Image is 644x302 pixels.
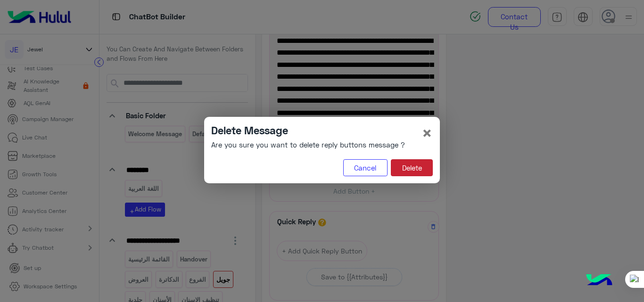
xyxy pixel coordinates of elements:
span: × [421,122,433,143]
h6: Are you sure you want to delete reply buttons message ? [211,140,405,149]
button: Cancel [343,159,388,176]
button: Delete [391,159,433,176]
img: hulul-logo.png [583,264,616,297]
h4: Delete Message [211,124,405,137]
button: Close [421,124,433,142]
